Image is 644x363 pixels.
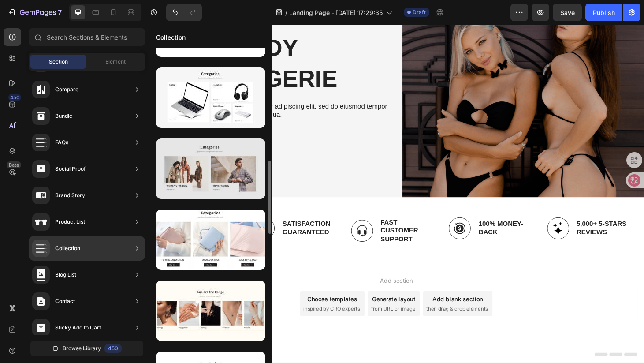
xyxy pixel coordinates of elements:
[297,299,362,307] span: then drag & drop elements
[560,9,575,16] span: Save
[593,8,615,17] div: Publish
[303,288,357,298] div: Add blank section
[143,208,201,226] p: Satisfaction Guaranteed
[55,191,85,200] div: Brand Story
[170,288,223,298] div: Choose templates
[239,288,285,298] div: Generate layout
[238,299,285,307] span: from URL or image
[165,299,226,307] span: inspired by CRO experts
[55,270,76,279] div: Blog List
[55,165,86,173] div: Social Proof
[111,206,135,229] img: 432750572815254551-4c649491-4898-41e4-8a70-5f23beefe42b.svg
[244,269,286,278] span: Add section
[425,206,449,229] img: 432750572815254551-e1829617-372c-4814-9c5a-9c42e2410feb.svg
[320,206,344,229] img: gempages_432750572815254551-79a88ae7-7e81-40d3-8ea3-4ee549b0a658.svg
[457,208,515,226] p: 5,000+ 5-Stars Reviews
[166,4,202,21] div: Undo/Redo
[216,208,240,232] img: gempages_432750572815254551-24ffd40a-bce6-4121-b7c4-a8c2eb223225.svg
[352,208,410,226] p: 100% Money-Back
[285,8,287,17] span: /
[38,213,93,222] p: Free Shipping
[63,344,101,352] span: Browse Library
[49,58,68,66] span: Section
[289,8,383,17] span: Landing Page - [DATE] 17:29:35
[55,244,80,253] div: Collection
[55,85,78,94] div: Compare
[29,28,145,46] input: Search Sections & Elements
[7,161,21,168] div: Beta
[30,341,143,356] button: Browse Library450
[55,323,101,332] div: Sticky Add to Cart
[149,25,644,363] iframe: Design area
[55,297,75,306] div: Contact
[55,138,68,147] div: FAQs
[4,4,66,21] button: 7
[104,344,122,353] div: 450
[248,206,305,234] p: Fast Customer Support
[585,4,622,21] button: Publish
[553,4,582,21] button: Save
[7,206,30,229] img: 432750572815254551-bdfae9bb-78ef-45d4-be06-265b4d88f730.svg
[55,217,85,226] div: Product List
[105,58,126,66] span: Element
[58,7,62,18] p: 7
[8,94,21,101] div: 450
[55,112,72,120] div: Bundle
[413,8,426,16] span: Draft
